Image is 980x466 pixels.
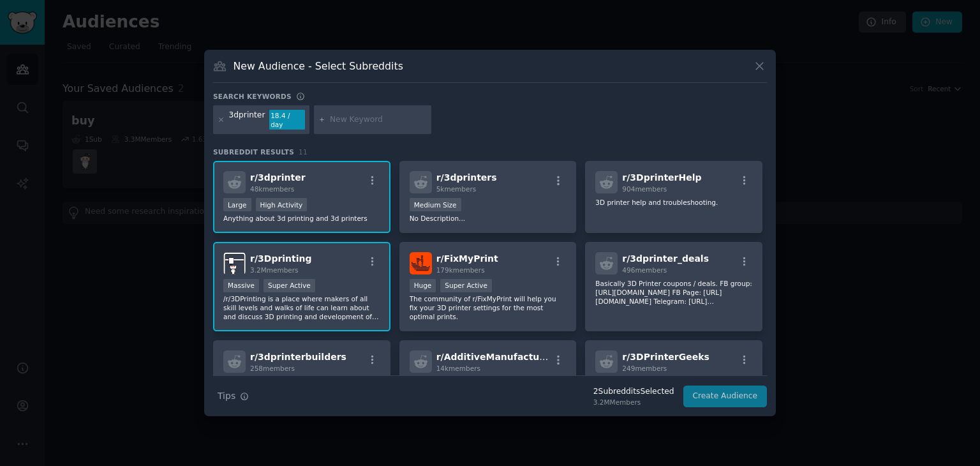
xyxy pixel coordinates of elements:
[595,198,752,207] p: 3D printer help and troubleshooting.
[264,279,315,292] div: Super Active
[223,214,380,223] p: Anything about 3d printing and 3d printers
[410,294,567,321] p: The community of r/FixMyPrint will help you fix your 3D printer settings for the most optimal pri...
[436,266,485,274] span: 179k members
[223,252,246,274] img: 3Dprinting
[436,185,477,193] span: 5k members
[622,172,701,183] span: r/ 3DprinterHelp
[622,352,709,362] span: r/ 3DPrinterGeeks
[436,253,498,264] span: r/ FixMyPrint
[622,266,667,274] span: 496 members
[440,279,492,292] div: Super Active
[436,365,480,372] span: 14k members
[213,92,292,101] h3: Search keywords
[410,279,436,292] div: Huge
[234,59,403,73] h3: New Audience - Select Subreddits
[436,172,497,183] span: r/ 3dprinters
[250,266,299,274] span: 3.2M members
[593,386,674,398] div: 2 Subreddit s Selected
[622,253,709,264] span: r/ 3dprinter_deals
[218,389,235,403] span: Tips
[229,110,265,130] div: 3dprinter
[410,214,567,223] p: No Description...
[595,279,752,306] p: Basically 3D Printer coupons / deals. FB group: [URL][DOMAIN_NAME] FB Page: [URL][DOMAIN_NAME] Te...
[250,352,346,362] span: r/ 3dprinterbuilders
[250,365,295,372] span: 258 members
[213,147,294,156] span: Subreddit Results
[223,279,259,292] div: Massive
[250,253,312,264] span: r/ 3Dprinting
[410,198,461,211] div: Medium Size
[593,398,674,407] div: 3.2M Members
[223,198,251,211] div: Large
[436,352,560,362] span: r/ AdditiveManufacturing
[256,198,308,211] div: High Activity
[213,385,253,407] button: Tips
[269,110,305,130] div: 18.4 / day
[330,114,427,126] input: New Keyword
[299,148,308,156] span: 11
[223,294,380,321] p: /r/3DPrinting is a place where makers of all skill levels and walks of life can learn about and d...
[250,185,294,193] span: 48k members
[622,185,667,193] span: 904 members
[622,365,667,372] span: 249 members
[250,172,306,183] span: r/ 3dprinter
[410,252,432,274] img: FixMyPrint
